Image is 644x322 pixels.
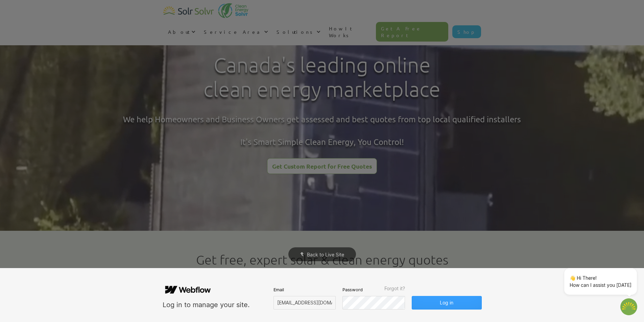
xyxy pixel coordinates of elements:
span: Email [273,287,284,293]
span: Password [342,287,363,293]
button: Open chatbot widget [620,298,637,315]
button: Log in [412,296,481,309]
img: 1702586718.png [620,298,637,315]
div: Log in to manage your site. [163,300,250,309]
span: Forgot it? [384,286,405,291]
p: 👋 Hi There! How can I assist you [DATE] [570,274,631,289]
span: Back to Live Site [307,252,344,257]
